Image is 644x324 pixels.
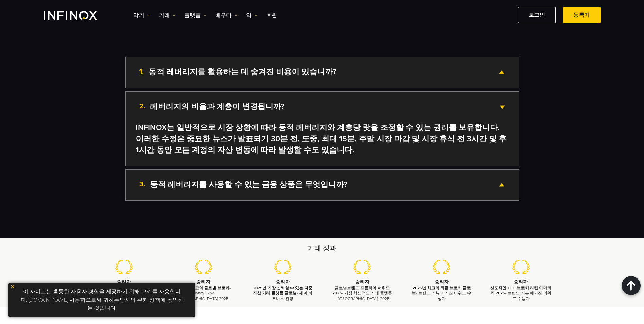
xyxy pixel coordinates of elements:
[149,67,336,77] h4: 동적 레버리지를 활용하는 데 숨겨진 비용이 있습니까?
[139,102,150,112] span: 2.
[563,7,601,23] a: 등록기
[266,11,277,19] a: 후원
[119,296,160,303] a: 당사의 쿠키 정책
[490,286,552,301] p: 선 - 브랜드 리뷰 매거진 어워드 수상자
[514,279,528,285] strong: 승리자
[573,12,590,18] font: 등록기
[133,11,150,19] a: 악기
[246,11,252,19] font: 약
[136,122,509,156] p: INFINOX는 일반적으로 시장 상황에 따라 동적 레버리지와 계층당 랏을 조정할 수 있는 권리를 보유합니다. 이러한 수정은 중요한 뉴스가 발표되기 30분 전, 도중, 최대 1...
[332,286,390,295] strong: 브랜드 프론티어 어워드 2025
[355,279,369,285] strong: 승리자
[139,180,150,190] span: 3.
[117,279,131,285] strong: 승리자
[172,286,235,301] p: - Money Expo [GEOGRAPHIC_DATA] 2025
[139,67,149,77] span: 1.
[215,11,238,19] a: 배우다
[196,279,210,285] strong: 승리자
[276,279,290,285] strong: 승리자
[215,11,232,19] font: 배우다
[44,11,113,20] a: INFINOX 로고
[184,11,207,19] a: 플랫폼
[246,11,258,19] a: 약
[85,244,560,253] h2: 거래 성과
[150,180,348,190] h4: 동적 레버리지를 사용할 수 있는 금융 상품은 무엇입니까?
[491,286,552,295] strong: 도적인 CFD 브로커 라틴 아메리카 2025
[412,286,471,295] strong: 2025년 최고의 외환 브로커 글로브
[410,286,473,301] p: - 브랜드 리뷰 매거진 어워드 수상자
[253,286,312,295] strong: 2025년 가장 신뢰할 수 있는 다중 자산 거래 플랫폼 글로벌
[159,11,170,19] font: 거래
[518,7,556,23] a: 로그인
[150,102,285,112] h4: 레버리지의 비율과 계층이 변경됩니까?
[10,284,15,289] img: 노란색 닫기 아이콘
[435,279,449,285] strong: 승리자
[133,11,144,19] font: 악기
[184,11,201,19] font: 플랫폼
[252,286,314,301] p: - 세계 비즈니스 전망
[21,288,183,311] font: 이 사이트는 훌륭한 사용자 경험을 제공하기 위해 쿠키를 사용합니다. [DOMAIN_NAME] 사용함으로써 귀하는 에 동의하는 것입니다.
[331,286,393,301] p: 글로벌 - 가장 혁신적인 거래 플랫폼 – [GEOGRAPHIC_DATA], 2025
[159,11,176,19] a: 거래
[176,286,229,290] strong: 2025년 최고의 글로벌 브로커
